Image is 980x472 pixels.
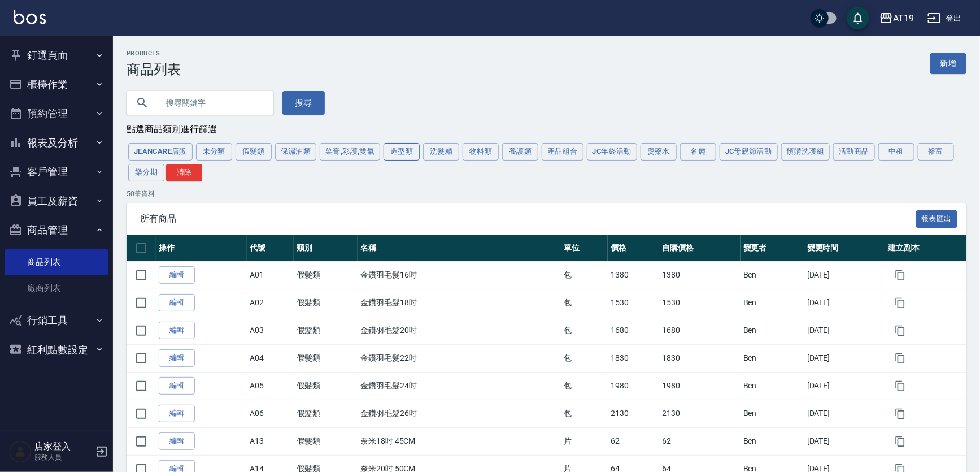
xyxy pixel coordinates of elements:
[923,8,966,29] button: 登出
[804,344,886,372] td: [DATE]
[358,344,561,372] td: 金鑽羽毛髮22吋
[158,88,264,118] input: 搜尋關鍵字
[587,143,637,161] button: JC年終活動
[159,432,195,450] a: 編輯
[561,372,608,400] td: 包
[608,400,659,427] td: 2130
[320,143,380,161] button: 染膏,彩護,雙氧
[294,427,358,455] td: 假髮類
[878,143,914,161] button: 中租
[247,372,294,400] td: A05
[659,344,741,372] td: 1830
[930,53,966,74] a: 新增
[741,289,804,317] td: Ben
[423,143,459,161] button: 洗髮精
[659,427,741,455] td: 62
[781,143,830,161] button: 預購洗護組
[741,317,804,344] td: Ben
[741,235,804,262] th: 變更者
[127,124,966,136] div: 點選商品類別進行篩選
[34,452,92,462] p: 服務人員
[659,400,741,427] td: 2130
[275,143,317,161] button: 保濕油類
[358,235,561,262] th: 名稱
[358,372,561,400] td: 金鑽羽毛髮24吋
[159,405,195,422] a: 編輯
[659,289,741,317] td: 1530
[9,440,32,463] img: Person
[804,261,886,289] td: [DATE]
[294,261,358,289] td: 假髮類
[128,164,164,181] button: 樂分期
[247,289,294,317] td: A02
[159,349,195,367] a: 編輯
[502,143,538,161] button: 養護類
[5,41,108,70] button: 釘選頁面
[5,275,108,301] a: 廠商列表
[236,143,272,161] button: 假髮類
[893,11,914,25] div: AT19
[282,91,325,115] button: 搜尋
[659,261,741,289] td: 1380
[358,427,561,455] td: 奈米18吋 45CM
[159,322,195,339] a: 編輯
[608,317,659,344] td: 1680
[156,235,247,262] th: 操作
[5,249,108,275] a: 商品列表
[608,427,659,455] td: 62
[741,372,804,400] td: Ben
[641,143,677,161] button: 燙藥水
[127,50,181,57] h2: Products
[804,400,886,427] td: [DATE]
[608,344,659,372] td: 1830
[294,289,358,317] td: 假髮類
[5,215,108,245] button: 商品管理
[247,261,294,289] td: A01
[833,143,875,161] button: 活動商品
[608,235,659,262] th: 價格
[561,261,608,289] td: 包
[247,400,294,427] td: A06
[127,189,966,199] p: 50 筆資料
[14,10,46,24] img: Logo
[561,235,608,262] th: 單位
[247,427,294,455] td: A13
[916,213,958,223] a: 報表匯出
[741,261,804,289] td: Ben
[358,289,561,317] td: 金鑽羽毛髮18吋
[127,62,181,77] h3: 商品列表
[5,99,108,128] button: 預約管理
[720,143,778,161] button: JC母親節活動
[5,70,108,99] button: 櫃檯作業
[294,344,358,372] td: 假髮類
[804,289,886,317] td: [DATE]
[659,235,741,262] th: 自購價格
[804,317,886,344] td: [DATE]
[34,441,92,452] h5: 店家登入
[918,143,954,161] button: 裕富
[608,372,659,400] td: 1980
[5,187,108,216] button: 員工及薪資
[741,400,804,427] td: Ben
[561,427,608,455] td: 片
[561,400,608,427] td: 包
[159,266,195,284] a: 編輯
[294,372,358,400] td: 假髮類
[5,157,108,187] button: 客戶管理
[384,143,420,161] button: 造型類
[5,306,108,335] button: 行銷工具
[159,377,195,395] a: 編輯
[358,261,561,289] td: 金鑽羽毛髮16吋
[741,344,804,372] td: Ben
[294,317,358,344] td: 假髮類
[608,261,659,289] td: 1380
[561,317,608,344] td: 包
[5,128,108,158] button: 報表及分析
[561,344,608,372] td: 包
[847,7,869,29] button: save
[542,143,583,161] button: 產品組合
[294,235,358,262] th: 類別
[294,400,358,427] td: 假髮類
[5,335,108,365] button: 紅利點數設定
[128,143,193,161] button: JeanCare店販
